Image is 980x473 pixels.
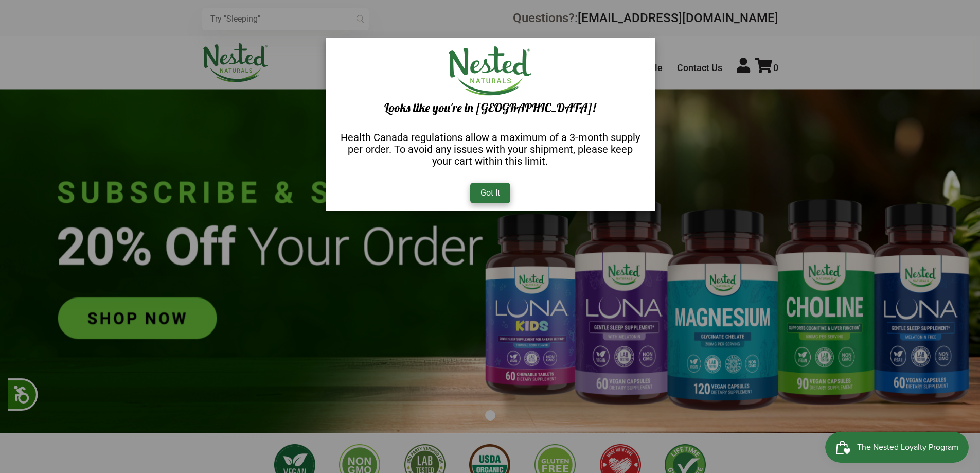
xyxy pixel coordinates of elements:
[338,132,643,167] div: Health Canada regulations allow a maximum of a 3-month supply per order. To avoid any issues with...
[637,38,655,56] span: ×
[334,101,647,115] div: Looks like you're in [GEOGRAPHIC_DATA]!
[470,183,510,203] div: Got It
[825,432,970,463] iframe: Button to open loyalty program pop-up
